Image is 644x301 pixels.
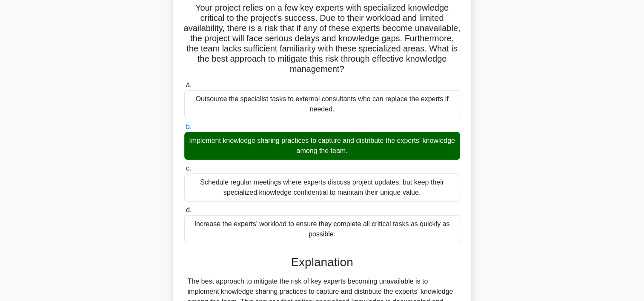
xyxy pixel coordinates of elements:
[186,81,192,88] span: a.
[183,3,461,75] h5: Your project relies on a few key experts with specialized knowledge critical to the project's suc...
[184,215,460,243] div: Increase the experts' workload to ensure they complete all critical tasks as quickly as possible.
[184,90,460,118] div: Outsource the specialist tasks to external consultants who can replace the experts if needed.
[186,165,191,172] span: c.
[189,255,455,270] h3: Explanation
[184,173,460,202] div: Schedule regular meetings where experts discuss project updates, but keep their specialized knowl...
[184,132,460,160] div: Implement knowledge sharing practices to capture and distribute the experts' knowledge among the ...
[186,206,192,213] span: d.
[186,123,192,130] span: b.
